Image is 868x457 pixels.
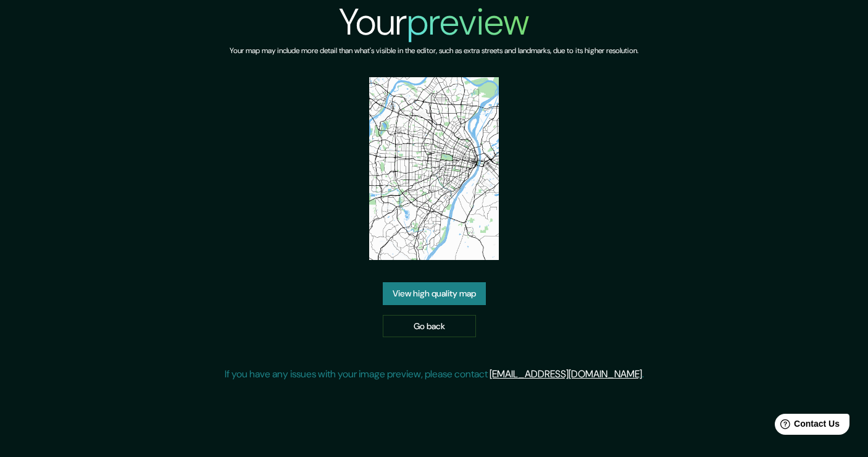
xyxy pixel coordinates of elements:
a: [EMAIL_ADDRESS][DOMAIN_NAME] [490,367,642,380]
iframe: Help widget launcher [758,409,854,443]
a: Go back [383,315,476,338]
a: View high quality map [383,282,486,305]
img: created-map-preview [369,77,499,260]
p: If you have any issues with your image preview, please contact . [225,367,644,382]
h6: Your map may include more detail than what's visible in the editor, such as extra streets and lan... [230,44,638,57]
